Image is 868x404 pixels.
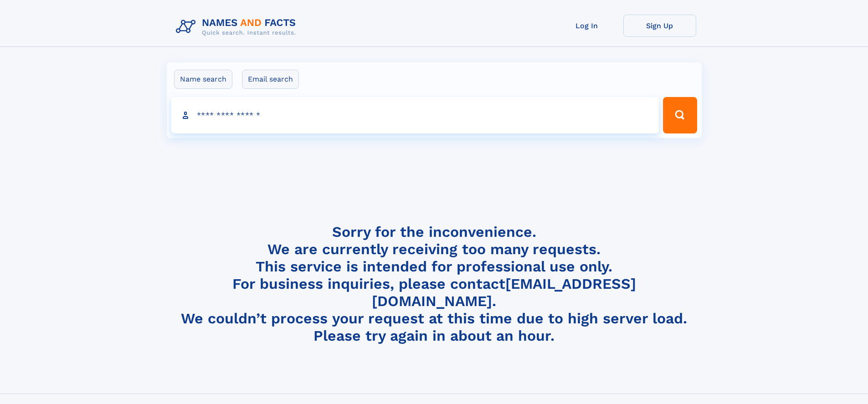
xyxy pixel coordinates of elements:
[172,15,303,39] img: Logo Names and Facts
[372,275,636,310] a: [EMAIL_ADDRESS][DOMAIN_NAME]
[172,223,696,345] h4: Sorry for the inconvenience. We are currently receiving too many requests. This service is intend...
[550,15,623,37] a: Log In
[171,97,659,133] input: search input
[174,70,232,89] label: Name search
[623,15,696,37] a: Sign Up
[663,97,697,133] button: Search Button
[242,70,299,89] label: Email search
